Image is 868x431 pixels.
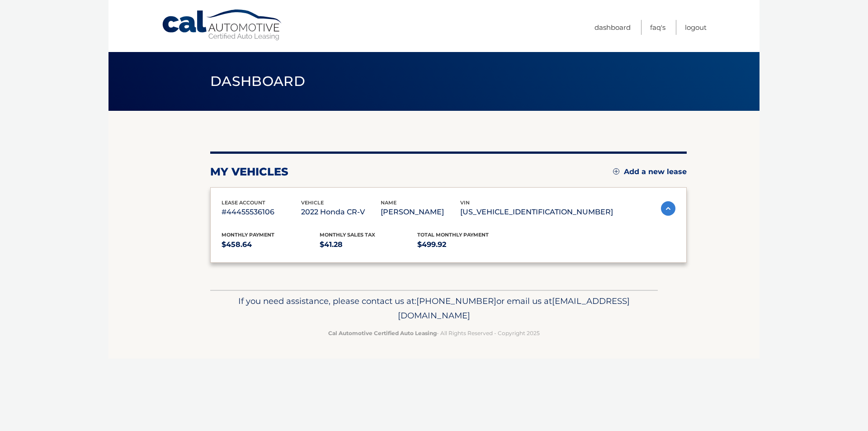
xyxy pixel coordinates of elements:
[301,206,381,218] p: 2022 Honda CR-V
[460,206,613,218] p: [US_VEHICLE_IDENTIFICATION_NUMBER]
[398,296,630,321] span: [EMAIL_ADDRESS][DOMAIN_NAME]
[661,201,675,216] img: accordion-active.svg
[210,73,305,90] span: Dashboard
[216,294,652,323] p: If you need assistance, please contact us at: or email us at
[210,165,288,179] h2: my vehicles
[222,206,301,218] p: #44455536106
[222,232,274,238] span: Monthly Payment
[301,199,324,206] span: vehicle
[417,232,489,238] span: Total Monthly Payment
[613,167,687,176] a: Add a new lease
[381,206,460,218] p: [PERSON_NAME]
[216,328,652,338] p: - All Rights Reserved - Copyright 2025
[685,20,707,35] a: Logout
[460,199,470,206] span: vin
[320,232,375,238] span: Monthly sales Tax
[381,199,396,206] span: name
[613,168,619,175] img: add.svg
[594,20,631,35] a: Dashboard
[161,9,283,41] a: Cal Automotive
[320,238,418,251] p: $41.28
[417,238,515,251] p: $499.92
[222,238,320,251] p: $458.64
[650,20,665,35] a: FAQ's
[222,199,265,206] span: lease account
[328,330,437,336] strong: Cal Automotive Certified Auto Leasing
[416,296,496,306] span: [PHONE_NUMBER]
